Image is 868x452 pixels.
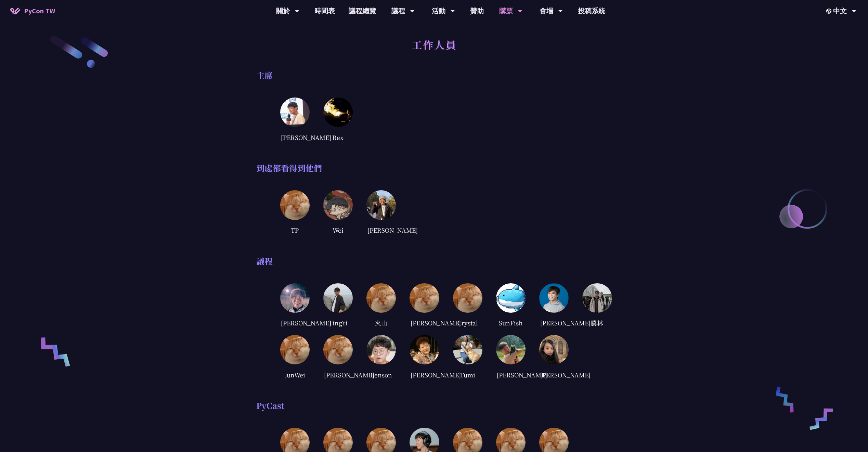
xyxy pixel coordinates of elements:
img: Home icon of PyCon TW 2025 [10,8,21,14]
span: PyCon TW [24,6,55,16]
div: Wei [323,225,353,235]
div: 騰林 [582,318,612,328]
div: [PERSON_NAME] [410,318,439,328]
div: 主席 [256,70,612,80]
div: Benson [366,370,396,380]
div: Tumi [453,370,482,380]
div: [PERSON_NAME] [539,370,569,380]
div: 到處都看得到他們 [256,163,612,173]
a: PyCon TW [3,2,62,20]
div: JunWei [280,370,310,380]
img: sunfish.bedf5fd.jpg [496,283,526,313]
div: TP [280,225,310,235]
img: default.0dba411.jpg [410,283,439,313]
img: Peter.75da15b.jpg [496,335,526,364]
img: default.0dba411.jpg [323,335,353,364]
img: Wei.6ba46fc.jpg [323,190,353,220]
div: Rex [323,132,353,142]
div: [PERSON_NAME] [323,370,353,380]
img: TingYi.20a04cb.jpg [323,283,353,313]
img: Justin.8ff853f.jpg [280,283,310,313]
div: 議程 [256,256,612,266]
img: default.0dba411.jpg [453,283,482,313]
img: tumi.ad5d9e4.jpg [453,335,482,364]
div: 火山 [366,318,396,328]
img: TENG-LIN%20YU.ca332e6.jpg [582,283,612,313]
div: [PERSON_NAME] [280,318,310,328]
div: TingYi [323,318,353,328]
h1: 工作人員 [412,34,457,55]
img: Rex.4b9ce06.jpg [323,98,353,127]
img: Benson.62516ee.jpg [366,335,396,364]
div: Crystal [453,318,482,328]
div: [PERSON_NAME] [366,225,396,235]
img: default.0dba411.jpg [280,335,310,364]
img: default.0dba411.jpg [280,190,310,220]
div: PyCast [256,400,612,411]
img: Kevin_Lin.21d8c1a.jpg [410,335,439,364]
img: Andy.9e45309.jpg [280,98,310,127]
div: [PERSON_NAME] [280,132,310,142]
div: [PERSON_NAME] [496,370,526,380]
img: Locale Icon [826,9,833,14]
div: SunFish [496,318,526,328]
img: default.0dba411.jpg [366,283,396,313]
img: Katherine%20Jang.aaf7e89.jpg [539,335,569,364]
img: Kevin_Li.f3cb789.jpg [539,283,569,313]
div: [PERSON_NAME] [539,318,569,328]
div: [PERSON_NAME] [410,370,439,380]
img: Ray.5e377e7.jpg [366,190,396,220]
